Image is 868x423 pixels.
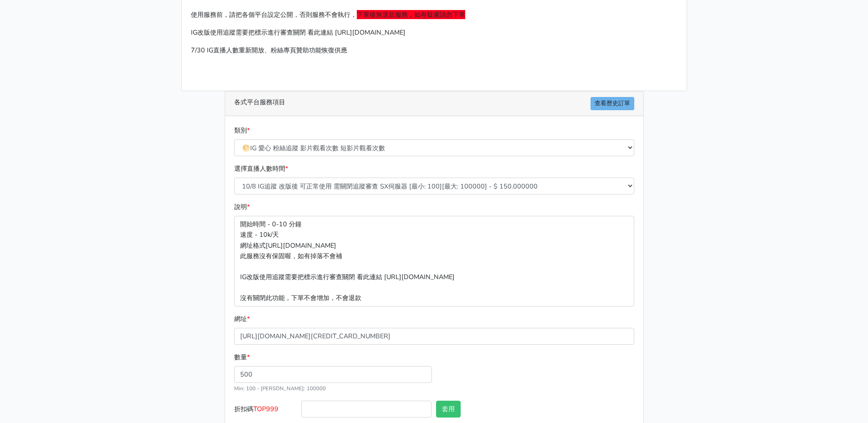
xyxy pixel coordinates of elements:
a: 查看歷史訂單 [591,97,634,110]
label: 選擇直播人數時間 [234,163,288,174]
input: 這邊填入網址 [234,328,634,345]
label: 說明 [234,202,250,212]
p: IG改版使用追蹤需要把標示進行審查關閉 看此連結 [URL][DOMAIN_NAME] [191,27,678,38]
div: 各式平台服務項目 [225,92,643,116]
label: 網址 [234,314,250,324]
label: 數量 [234,352,250,362]
span: TOP999 [253,404,278,413]
p: 開始時間 - 0-10 分鐘 速度 - 10k/天 網址格式[URL][DOMAIN_NAME] 此服務沒有保固喔，如有掉落不會補 IG改版使用追蹤需要把標示進行審查關閉 看此連結 [URL][... [234,216,634,306]
p: 使用服務前，請把各個平台設定公開，否則服務不會執行， [191,10,678,20]
small: Min: 100 - [PERSON_NAME]: 100000 [234,385,326,392]
span: 下單後無退款服務，如有疑慮請勿下單 [357,10,465,19]
button: 套用 [436,401,461,418]
label: 類別 [234,125,250,136]
p: 7/30 IG直播人數重新開放、粉絲專頁贊助功能恢復供應 [191,45,678,56]
label: 折扣碼 [232,401,299,421]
